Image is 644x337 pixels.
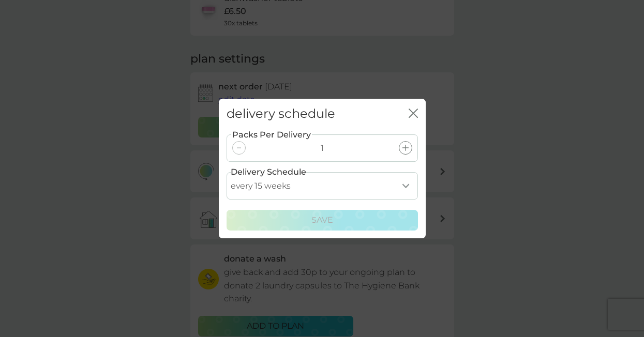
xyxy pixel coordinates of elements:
[231,165,306,179] label: Delivery Schedule
[409,109,418,119] button: close
[321,142,324,155] p: 1
[227,210,418,231] button: Save
[227,106,335,121] h2: delivery schedule
[311,213,333,227] p: Save
[231,128,312,142] label: Packs Per Delivery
